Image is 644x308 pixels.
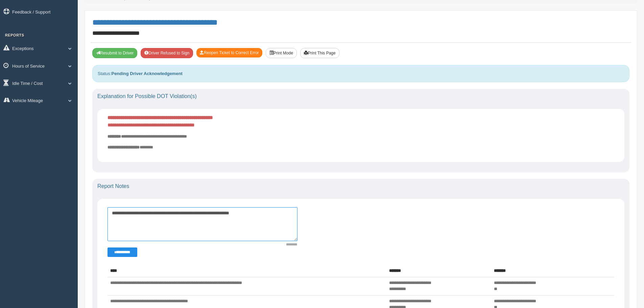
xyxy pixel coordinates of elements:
[92,48,137,58] button: Resubmit To Driver
[92,89,629,104] div: Explanation for Possible DOT Violation(s)
[92,179,629,194] div: Report Notes
[266,48,297,58] button: Print Mode
[108,247,137,257] button: Change Filter Options
[111,71,182,76] strong: Pending Driver Acknowledgement
[92,65,629,82] div: Status:
[300,48,339,58] button: Print This Page
[141,48,193,58] button: Driver Refused to Sign
[196,48,262,57] button: Reopen Ticket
